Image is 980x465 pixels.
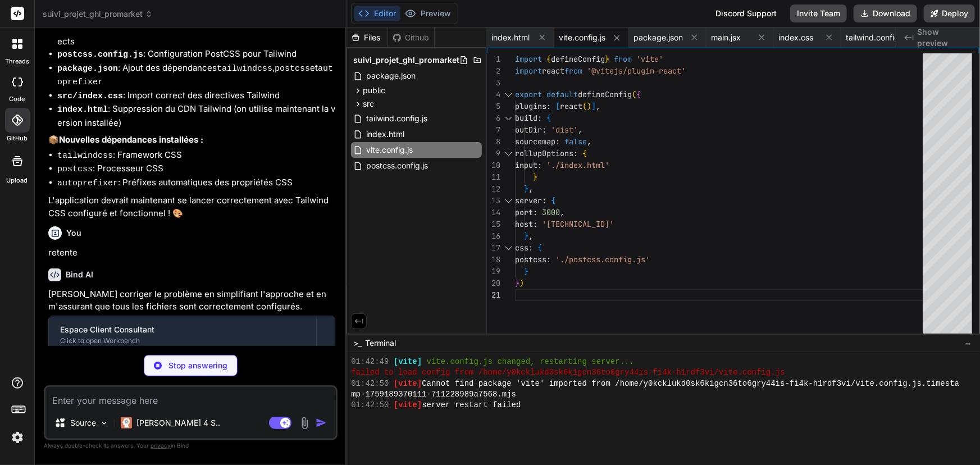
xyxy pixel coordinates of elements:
[790,4,847,22] button: Invite Team
[551,195,555,206] span: {
[917,26,971,49] span: Show preview
[709,4,783,22] div: Discord Support
[555,101,560,111] span: [
[57,64,118,74] code: package.json
[487,230,500,242] div: 16
[515,148,573,158] span: rollupOptions
[546,101,551,111] span: :
[636,54,663,64] span: 'vite'
[487,171,500,183] div: 11
[363,85,385,96] span: public
[502,195,516,207] div: Click to collapse the range.
[524,231,528,241] span: }
[394,400,422,411] span: [vite]
[487,112,500,124] div: 6
[537,243,542,253] span: {
[388,32,434,43] div: Github
[515,89,542,99] span: export
[614,54,632,64] span: from
[528,184,533,194] span: ,
[48,134,335,147] p: 📦
[537,160,542,170] span: :
[582,148,587,158] span: {
[59,134,203,145] strong: Nouvelles dépendances installées :
[551,54,605,64] span: defineConfig
[487,183,500,195] div: 12
[353,54,459,66] span: suivi_projet_ghl_promarket
[542,219,614,229] span: '[TECHNICAL_ID]'
[515,278,519,288] span: }
[515,113,537,123] span: build
[591,101,596,111] span: ]
[502,112,516,124] div: Click to collapse the range.
[515,160,537,170] span: input
[487,277,500,289] div: 20
[487,254,500,266] div: 18
[487,65,500,77] div: 2
[365,112,429,125] span: tailwind.config.js
[57,176,335,190] li: : Préfixes automatiques des propriétés CSS
[57,151,113,161] code: tailwindcss
[560,207,564,217] span: ,
[924,4,975,22] button: Deploy
[354,6,400,21] button: Editor
[427,357,634,367] span: vite.config.js changed, restarting server...
[57,162,335,176] li: : Processeur CSS
[542,207,560,217] span: 3000
[136,417,220,428] p: [PERSON_NAME] 4 S..
[487,124,500,136] div: 7
[564,66,582,76] span: from
[60,336,305,345] div: Click to open Workbench
[365,338,396,349] span: Terminal
[43,8,153,20] span: suivi_projet_ghl_promarket
[217,64,272,74] code: tailwindcss
[632,89,636,99] span: (
[515,136,555,147] span: sourcemap
[487,136,500,148] div: 8
[363,98,374,110] span: src
[57,62,335,89] li: : Ajout des dépendances , et
[275,64,310,74] code: postcss
[515,54,542,64] span: import
[8,428,27,447] img: settings
[963,334,973,352] button: −
[57,92,123,101] code: src/index.css
[587,66,686,76] span: '@vitejs/plugin-react'
[854,4,917,22] button: Download
[121,417,132,428] img: Claude 4 Sonnet
[351,367,785,378] span: failed to load config from /home/y0kcklukd0sk6k1gcn36to6gry44is-fi4k-h1rdf3vi/vite.config.js
[48,194,335,220] p: L'application devrait maintenant se lancer correctement avec Tailwind CSS configuré et fonctionne...
[491,32,530,43] span: index.html
[487,266,500,277] div: 19
[546,113,551,123] span: {
[351,379,389,389] span: 01:42:50
[351,400,389,411] span: 01:42:50
[351,357,389,367] span: 01:42:49
[564,136,587,147] span: false
[422,400,521,411] span: server restart failed
[5,57,29,66] label: threads
[365,159,429,172] span: postcss.config.js
[10,94,25,104] label: code
[487,289,500,301] div: 21
[57,50,143,60] code: postcss.config.js
[57,48,335,62] li: : Configuration PostCSS pour Tailwind
[151,442,171,449] span: privacy
[168,360,227,371] p: Stop answering
[515,125,542,135] span: outDir
[578,89,632,99] span: defineConfig
[57,103,335,129] li: : Suppression du CDN Tailwind (on utilise maintenant la version installée)
[965,338,971,349] span: −
[711,32,741,43] span: main.jsx
[365,127,405,141] span: index.html
[7,176,28,185] label: Upload
[555,254,650,265] span: './postcss.config.js'
[528,243,533,253] span: :
[394,357,422,367] span: [vite]
[551,125,578,135] span: 'dist'
[542,195,546,206] span: :
[515,66,542,76] span: import
[573,148,578,158] span: :
[519,278,524,288] span: )
[487,207,500,218] div: 14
